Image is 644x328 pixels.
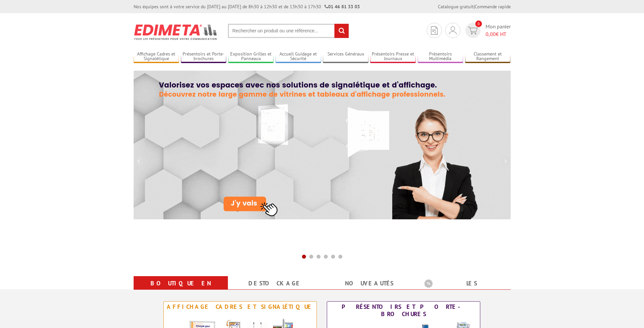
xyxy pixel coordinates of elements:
[370,51,416,62] a: Présentoirs Presse et Journaux
[236,277,314,289] a: Destockage
[464,23,511,38] a: devis rapide 0 Mon panier 0,00€ HT
[486,30,511,38] span: € HT
[475,4,511,10] a: Commande rapide
[165,303,315,310] div: Affichage Cadres et Signalétique
[468,27,478,34] img: devis rapide
[323,51,368,62] a: Services Généraux
[438,4,474,10] a: Catalogue gratuit
[418,51,463,62] a: Présentoirs Multimédia
[424,277,503,301] a: Les promotions
[329,303,478,318] div: Présentoirs et Porte-brochures
[438,3,511,10] div: |
[431,26,438,35] img: devis rapide
[486,31,496,37] span: 0,00
[134,51,179,62] a: Affichage Cadres et Signalétique
[330,277,408,289] a: nouveautés
[134,20,218,44] img: Présentoir, panneau, stand - Edimeta - PLV, affichage, mobilier bureau, entreprise
[276,51,321,62] a: Accueil Guidage et Sécurité
[334,24,349,38] input: rechercher
[324,4,360,10] strong: 01 46 81 33 03
[486,23,511,38] span: Mon panier
[465,51,511,62] a: Classement et Rangement
[142,277,220,301] a: Boutique en ligne
[449,26,456,34] img: devis rapide
[475,20,482,27] span: 0
[134,3,360,10] div: Nos équipes sont à votre service du [DATE] au [DATE] de 8h30 à 12h30 et de 13h30 à 17h30
[228,24,349,38] input: Rechercher un produit ou une référence...
[424,277,507,291] b: Les promotions
[228,51,274,62] a: Exposition Grilles et Panneaux
[181,51,227,62] a: Présentoirs et Porte-brochures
